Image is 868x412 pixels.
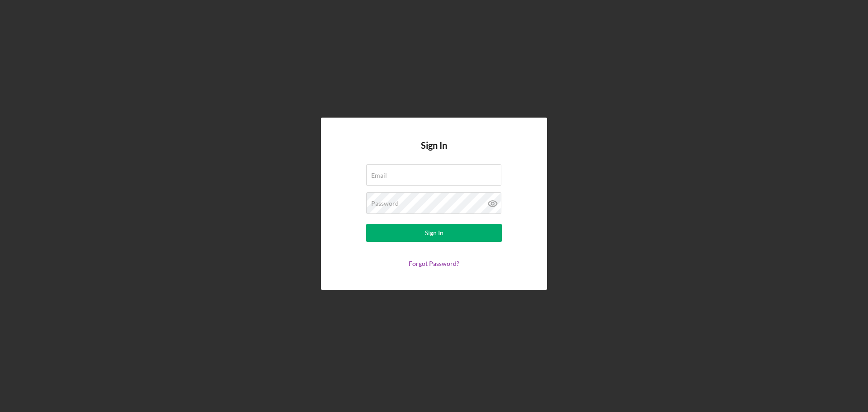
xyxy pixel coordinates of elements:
[366,224,502,242] button: Sign In
[421,140,447,164] h4: Sign In
[425,224,443,242] div: Sign In
[409,260,459,267] a: Forgot Password?
[371,172,387,179] label: Email
[371,200,399,207] label: Password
